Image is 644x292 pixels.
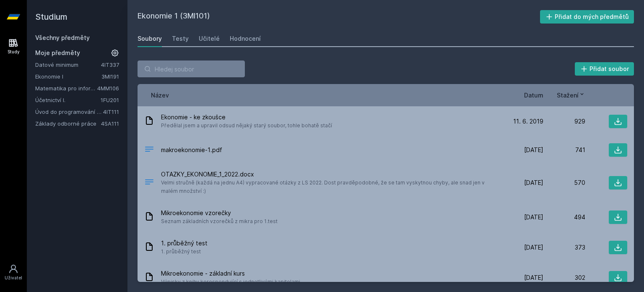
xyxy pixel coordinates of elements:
a: 3MI191 [101,73,119,80]
button: Přidat do mých předmětů [540,10,634,24]
a: 4IT111 [103,108,119,115]
a: Uživatel [2,260,25,285]
span: Výpisky z knihy korespondující s jednotlivými kapitolami [161,278,300,286]
span: OTAZKY_EKONOMIE_1_2022.docx [161,170,498,179]
div: Učitelé [199,34,220,43]
span: Mikroekonomie vzorečky [161,209,278,217]
span: Moje předměty [35,49,80,57]
a: Datové minimum [35,61,101,69]
a: 4SA111 [101,120,119,127]
button: Název [151,91,169,100]
span: makroekonomie-1.pdf [161,146,222,154]
span: Stažení [557,91,579,100]
button: Stažení [557,91,585,100]
a: Ekonomie I [35,72,101,81]
a: 4IT337 [101,61,119,68]
a: Soubory [138,30,162,47]
button: Přidat soubor [575,62,634,76]
button: Datum [524,91,543,100]
a: Všechny předměty [35,34,90,41]
div: 741 [543,146,585,154]
div: 373 [543,243,585,252]
div: DOCX [144,177,154,189]
div: Study [8,49,20,55]
span: [DATE] [524,243,543,252]
a: Matematika pro informatiky [35,84,97,92]
div: Hodnocení [230,34,261,43]
input: Hledej soubor [138,61,245,77]
span: [DATE] [524,274,543,282]
span: Předělal jsem a upravil odsud nějaký starý soubor, tohle bohatě stačí [161,121,332,130]
h2: Ekonomie 1 (3MI101) [138,10,540,24]
div: PDF [144,144,154,156]
a: Úvod do programování v jazyce Python [35,108,103,116]
a: Základy odborné práce [35,119,101,128]
div: Uživatel [5,275,22,281]
div: 494 [543,213,585,221]
span: [DATE] [524,146,543,154]
a: Hodnocení [230,30,261,47]
div: 929 [543,117,585,126]
span: Seznam základních vzorečků z mikra pro 1.test [161,217,278,226]
a: Study [2,34,25,59]
a: 1FU201 [101,97,119,103]
div: Soubory [138,34,162,43]
a: 4MM106 [97,85,119,92]
div: 570 [543,179,585,187]
span: 11. 6. 2019 [513,117,543,126]
span: 1. průběžný test [161,247,208,256]
a: Učitelé [199,30,220,47]
span: 1. průběžný test [161,239,208,247]
div: Testy [172,34,189,43]
span: [DATE] [524,179,543,187]
a: Testy [172,30,189,47]
span: [DATE] [524,213,543,221]
a: Účetnictví I. [35,96,101,104]
span: Mikroekonomie - základní kurs [161,269,300,278]
span: Velmi stručně (každá na jednu A4) vypracované otázky z LS 2022. Dost pravděpodobné, že se tam vys... [161,179,498,195]
span: Ekonomie - ke zkoušce [161,113,332,121]
div: 302 [543,274,585,282]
